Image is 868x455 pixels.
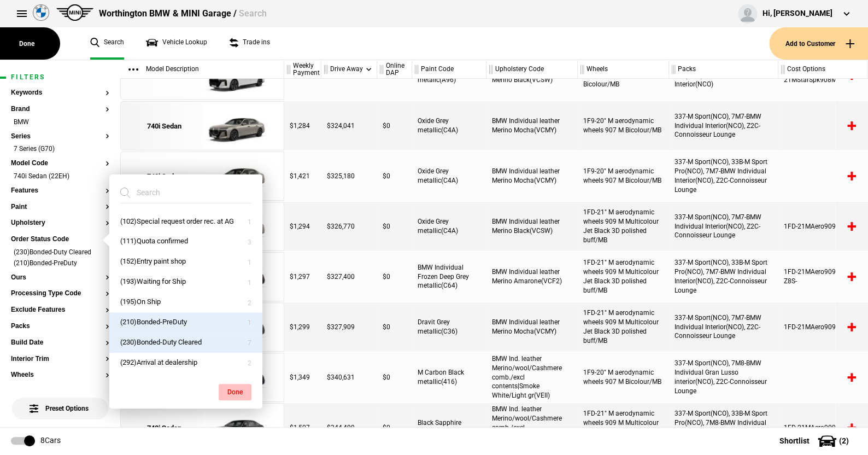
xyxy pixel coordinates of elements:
div: Paint Code [412,60,486,79]
button: (111)Quota confirmed [109,231,262,252]
section: Order Status Code(230)Bonded-Duty Cleared(210)Bonded-PreDuty [11,236,109,273]
button: (152)Entry paint shop [109,252,262,272]
section: Exclude Features [11,306,109,323]
div: $1,421 [284,151,321,201]
img: cosySec [202,102,278,151]
img: bmw.png [33,4,49,21]
span: ( 2 ) [839,437,849,445]
input: Search [120,183,238,202]
div: 740i Sedan [147,121,181,131]
div: Online DAP [377,60,412,79]
div: Oxide Grey metallic(C4A) [412,151,486,201]
div: 1F9-20" M aerodynamic wheels 907 M Bicolour/MB [578,353,669,402]
button: (292)Arrival at dealership [109,353,262,373]
div: 8 Cars [40,435,61,446]
div: BMW Ind. leather Merino/wool/Cashmere comb./excl contents|Smoke White/Light gr(VEII) [486,353,578,402]
div: 1FD-21MAero909MBlack [778,202,867,251]
div: $0 [377,353,412,402]
div: 1FD-21" M aerodynamic wheels 909 M Multicolour Jet Black 3D polished buff/MB [578,202,669,251]
div: 1FD-21" M aerodynamic wheels 909 M Multicolour Jet Black 3D polished buff/MB [578,302,669,352]
a: Search [90,27,124,60]
div: $344,499 [321,403,377,452]
section: Wheels [11,371,109,388]
div: 1FD-21MAero909MBlack [778,403,867,452]
section: Processing Type Code [11,290,109,306]
div: 337-M Sport(NCO), 7M7-BMW Individual Interior(NCO), Z2C-Connoisseur Lounge [669,302,778,352]
div: $324,041 [321,101,377,150]
div: Cost Options [778,60,867,79]
a: 740i Sedan [126,152,202,201]
section: Ours [11,274,109,290]
section: Features [11,187,109,203]
div: Weekly Payment [284,60,321,79]
button: (193)Waiting for Ship [109,272,262,292]
div: Oxide Grey metallic(C4A) [412,101,486,150]
button: Brand [11,106,109,113]
a: 740i Sedan [126,102,202,151]
div: Worthington BMW & MINI Garage / [99,8,266,20]
button: Wheels [11,371,109,379]
section: Interior Trim [11,355,109,372]
section: Series7 Series (G70) [11,133,109,160]
div: $325,180 [321,151,377,201]
button: (210)Bonded-PreDuty [109,312,262,332]
div: 1F9-20" M aerodynamic wheels 907 M Bicolour/MB [578,151,669,201]
div: M Carbon Black metallic(416) [412,353,486,402]
button: Paint [11,203,109,211]
button: Features [11,187,109,195]
button: Upholstery [11,219,109,227]
span: Preset Options [32,391,89,412]
li: (210)Bonded-PreDuty [11,259,109,270]
div: 1F9-20" M aerodynamic wheels 907 M Bicolour/MB [578,101,669,150]
button: Series [11,133,109,141]
div: 337-M Sport(NCO), 7M7-BMW Individual Interior(NCO), Z2C-Connoisseur Lounge [669,101,778,150]
button: Packs [11,323,109,330]
div: $1,349 [284,353,321,402]
button: (102)Special request order rec. at AG [109,212,262,232]
div: BMW Individual leather Merino Mocha(VCMY) [486,101,578,150]
div: $0 [377,302,412,352]
div: BMW Individual leather Merino Black(VCSW) [486,202,578,251]
button: Model Code [11,160,109,167]
div: $1,507 [284,403,321,452]
button: Ours [11,274,109,282]
div: $0 [377,202,412,251]
div: 740i Sedan [147,423,181,433]
div: $1,284 [284,101,321,150]
div: $0 [377,252,412,301]
li: 7 Series (G70) [11,144,109,155]
div: $327,400 [321,252,377,301]
div: Wheels [578,60,668,79]
div: 1FD-21" M aerodynamic wheels 909 M Multicolour Jet Black 3D polished buff/MB [578,252,669,301]
span: Shortlist [779,437,810,445]
div: 740i Sedan [147,172,181,182]
div: BMW Individual leather Merino Mocha(VCMY) [486,151,578,201]
div: $340,631 [321,353,377,402]
section: Upholstery [11,219,109,236]
button: (195)On Ship [109,292,262,312]
div: 1FD-21MAero909MBlack [778,302,867,352]
section: Build Date [11,339,109,355]
div: Upholstery Code [486,60,577,79]
button: Add to Customer [769,27,868,60]
div: 337-M Sport(NCO), 33B-M Sport Pro(NCO), 7M8-BMW Individual Gran Lusso interior(NCO), Z2C-Connoiss... [669,403,778,452]
div: $0 [377,151,412,201]
button: (230)Bonded-Duty Cleared [109,332,262,353]
div: $0 [377,403,412,452]
button: Order Status Code [11,236,109,243]
div: BMW Individual leather Merino Amarone(VCF2) [486,252,578,301]
div: 1FD-21" M aerodynamic wheels 909 M Multicolour Jet Black 3D polished buff/MB [578,403,669,452]
img: cosySec [202,152,278,201]
div: Packs [669,60,778,79]
img: mini.png [56,4,93,21]
div: Hi, [PERSON_NAME] [763,8,832,19]
div: $327,909 [321,302,377,352]
section: BrandBMW [11,106,109,133]
div: BMW Individual Frozen Deep Grey metallic(C64) [412,252,486,301]
div: $1,299 [284,302,321,352]
button: Shortlist(2) [763,427,868,454]
li: BMW [11,118,109,129]
button: Done [219,384,251,400]
div: Drive Away [321,60,377,79]
section: Packs [11,323,109,339]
